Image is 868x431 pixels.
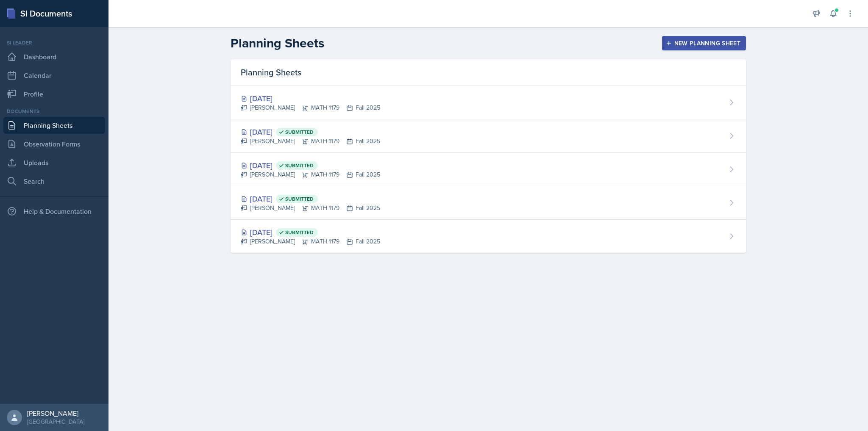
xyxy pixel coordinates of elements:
[27,417,84,426] div: [GEOGRAPHIC_DATA]
[241,237,380,246] div: [PERSON_NAME] MATH 1179 Fall 2025
[3,117,105,134] a: Planning Sheets
[662,36,746,50] button: New Planning Sheet
[231,220,746,253] a: [DATE] Submitted [PERSON_NAME]MATH 1179Fall 2025
[3,48,105,65] a: Dashboard
[3,67,105,84] a: Calendar
[285,129,314,135] span: Submitted
[3,39,105,47] div: Si leader
[285,162,314,169] span: Submitted
[231,119,746,153] a: [DATE] Submitted [PERSON_NAME]MATH 1179Fall 2025
[241,170,380,179] div: [PERSON_NAME] MATH 1179 Fall 2025
[241,126,380,138] div: [DATE]
[231,153,746,186] a: [DATE] Submitted [PERSON_NAME]MATH 1179Fall 2025
[231,59,746,86] div: Planning Sheets
[3,108,105,115] div: Documents
[241,137,380,146] div: [PERSON_NAME] MATH 1179 Fall 2025
[241,103,380,112] div: [PERSON_NAME] MATH 1179 Fall 2025
[231,36,324,51] h2: Planning Sheets
[668,40,740,47] div: New Planning Sheet
[231,86,746,119] a: [DATE] [PERSON_NAME]MATH 1179Fall 2025
[285,196,314,202] span: Submitted
[3,173,105,190] a: Search
[241,193,380,204] div: [DATE]
[3,135,105,152] a: Observation Forms
[3,154,105,171] a: Uploads
[241,160,380,171] div: [DATE]
[27,409,84,417] div: [PERSON_NAME]
[241,227,380,238] div: [DATE]
[3,203,105,220] div: Help & Documentation
[285,229,314,236] span: Submitted
[241,204,380,213] div: [PERSON_NAME] MATH 1179 Fall 2025
[3,86,105,102] a: Profile
[241,93,380,104] div: [DATE]
[231,186,746,220] a: [DATE] Submitted [PERSON_NAME]MATH 1179Fall 2025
